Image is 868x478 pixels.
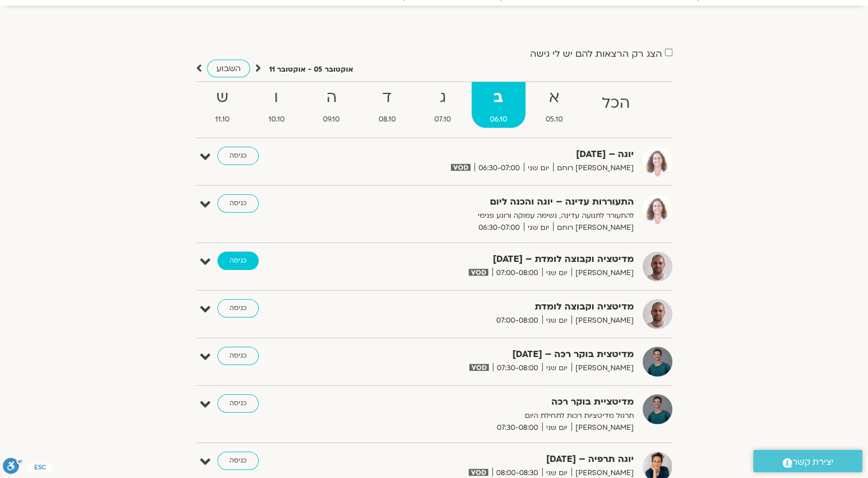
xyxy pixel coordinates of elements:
[472,85,526,111] strong: ב
[353,394,634,410] strong: מדיטציית בוקר רכה
[360,82,414,128] a: ד08.10
[353,210,634,222] p: להתעורר לתנועה עדינה, נשימה עמוקה ורוגע פנימי
[417,113,470,126] span: 07.10
[197,113,248,126] span: 11.10
[469,364,488,371] img: vodicon
[207,60,250,77] a: השבוע
[493,362,542,374] span: 07:30-08:00
[583,82,648,128] a: הכל
[553,222,634,234] span: [PERSON_NAME] רוחם
[217,452,259,470] a: כניסה
[472,113,526,126] span: 06.10
[553,162,634,174] span: [PERSON_NAME] רוחם
[492,267,542,279] span: 07:00-08:00
[474,162,524,174] span: 06:30-07:00
[542,315,571,327] span: יום שני
[524,222,553,234] span: יום שני
[493,422,542,434] span: 07:30-08:00
[197,82,248,128] a: ש11.10
[217,147,259,165] a: כניסה
[528,85,582,111] strong: א
[524,162,553,174] span: יום שני
[571,362,634,374] span: [PERSON_NAME]
[469,269,488,276] img: vodicon
[542,267,571,279] span: יום שני
[353,194,634,210] strong: התעוררות עדינה – יוגה והכנה ליום
[542,362,571,374] span: יום שני
[217,394,259,413] a: כניסה
[353,452,634,467] strong: יוגה תרפיה – [DATE]
[417,82,470,128] a: ג07.10
[542,422,571,434] span: יום שני
[353,410,634,422] p: תרגול מדיטציות רכות לתחילת היום
[528,113,582,126] span: 05.10
[360,113,414,126] span: 08.10
[417,85,470,111] strong: ג
[217,299,259,318] a: כניסה
[353,347,634,362] strong: מדיטצית בוקר רכה – [DATE]
[305,82,359,128] a: ה09.10
[250,82,303,128] a: ו10.10
[353,299,634,315] strong: מדיטציה וקבוצה לומדת
[250,113,303,126] span: 10.10
[571,422,634,434] span: [PERSON_NAME]
[360,85,414,111] strong: ד
[571,267,634,279] span: [PERSON_NAME]
[269,64,353,76] p: אוקטובר 05 - אוקטובר 11
[353,147,634,162] strong: יוגה – [DATE]
[197,85,248,111] strong: ש
[216,63,241,74] span: השבוע
[469,469,488,476] img: vodicon
[530,49,662,59] label: הצג רק הרצאות להם יש לי גישה
[305,85,359,111] strong: ה
[492,315,542,327] span: 07:00-08:00
[571,315,634,327] span: [PERSON_NAME]
[528,82,582,128] a: א05.10
[474,222,524,234] span: 06:30-07:00
[217,194,259,213] a: כניסה
[451,164,470,171] img: vodicon
[792,455,834,470] span: יצירת קשר
[305,113,359,126] span: 09.10
[217,252,259,270] a: כניסה
[753,450,862,472] a: יצירת קשר
[583,91,648,116] strong: הכל
[353,252,634,267] strong: מדיטציה וקבוצה לומדת – [DATE]
[217,347,259,365] a: כניסה
[472,82,526,128] a: ב06.10
[250,85,303,111] strong: ו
